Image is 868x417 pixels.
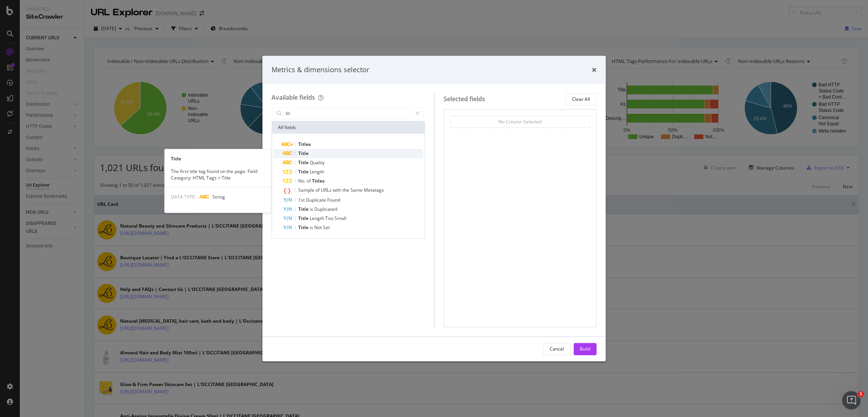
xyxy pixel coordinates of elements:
[323,224,330,231] span: Set
[310,224,314,231] span: is
[342,187,350,193] span: the
[334,215,346,221] span: Small
[350,187,364,193] span: Same
[574,343,596,355] button: Build
[543,343,571,355] button: Cancel
[364,187,384,193] span: Metatags
[272,65,369,75] div: Metrics & dimensions selector
[165,168,271,181] div: The first title tag found on the page. Field Category: HTML Tags > Title
[307,178,312,184] span: of
[592,65,596,75] div: times
[310,159,325,166] span: Quality
[327,197,340,203] span: Found
[285,108,412,119] input: Search by field name
[165,155,271,162] div: Title
[498,118,542,125] div: No Column Selected
[310,215,325,221] span: Length
[333,187,342,193] span: with
[298,206,310,212] span: Title
[272,121,424,134] div: All fields
[310,206,314,212] span: is
[298,178,307,184] span: No.
[566,93,596,105] button: Clear All
[325,215,334,221] span: Too
[572,96,590,102] div: Clear All
[298,168,310,175] span: Title
[306,197,327,203] span: Duplicate
[550,346,564,352] div: Cancel
[310,168,324,175] span: Length
[298,224,310,231] span: Title
[314,206,337,212] span: Duplicated
[262,56,606,361] div: modal
[315,187,321,193] span: of
[298,159,310,166] span: Title
[298,141,311,147] span: Titles
[314,224,323,231] span: Not
[298,215,310,221] span: Title
[272,93,315,102] div: Available fields
[312,178,325,184] span: Titles
[321,187,333,193] span: URLs
[298,150,309,157] span: Title
[298,197,306,203] span: 1st
[842,391,860,409] iframe: Intercom live chat
[858,391,864,397] span: 1
[444,95,485,103] div: Selected fields
[298,187,315,193] span: Sample
[580,346,590,352] div: Build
